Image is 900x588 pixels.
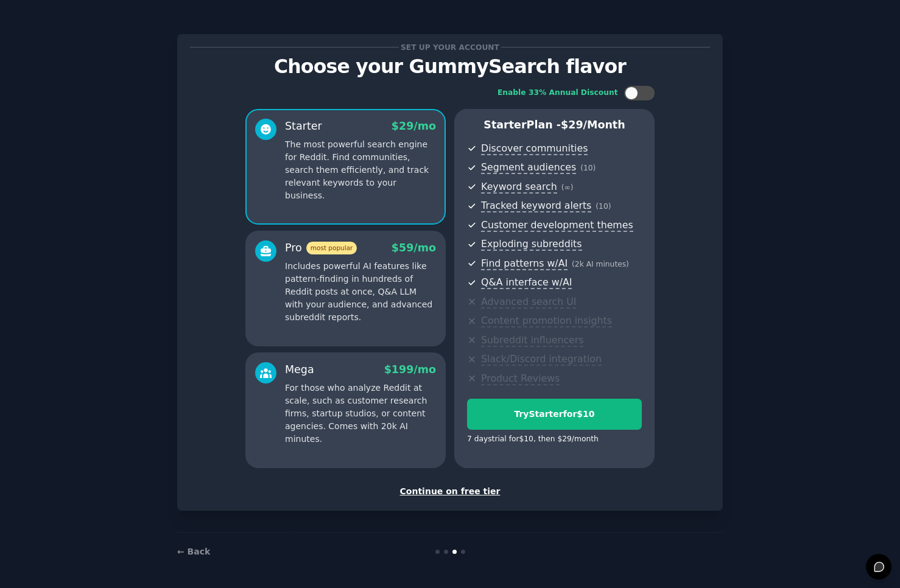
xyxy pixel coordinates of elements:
div: Continue on free tier [190,485,710,498]
span: Tracked keyword alerts [481,200,591,212]
a: ← Back [177,547,210,556]
span: Keyword search [481,181,557,194]
span: ( 2k AI minutes ) [572,260,629,268]
p: Starter Plan - [467,117,642,133]
div: 7 days trial for $10 , then $ 29 /month [467,434,599,445]
span: Exploding subreddits [481,238,582,251]
span: most popular [306,242,357,254]
div: Try Starter for $10 [468,408,641,421]
span: ( 10 ) [596,202,611,211]
div: Mega [285,362,314,377]
span: Advanced search UI [481,296,576,309]
span: Content promotion insights [481,315,612,327]
span: $ 59 /mo [392,242,436,254]
p: Choose your GummySearch flavor [190,56,710,77]
p: The most powerful search engine for Reddit. Find communities, search them efficiently, and track ... [285,138,436,202]
span: Discover communities [481,142,588,155]
span: Product Reviews [481,373,560,385]
span: Find patterns w/AI [481,257,568,270]
span: Slack/Discord integration [481,353,602,366]
span: ( 10 ) [580,164,596,172]
span: ( ∞ ) [561,183,574,192]
span: Customer development themes [481,219,633,232]
span: Q&A interface w/AI [481,276,572,289]
div: Pro [285,240,357,256]
button: TryStarterfor$10 [467,399,642,430]
span: $ 29 /mo [392,120,436,132]
span: Subreddit influencers [481,334,583,347]
span: Set up your account [399,41,502,54]
div: Enable 33% Annual Discount [497,88,618,99]
span: Segment audiences [481,161,576,174]
span: $ 199 /mo [384,363,436,376]
p: Includes powerful AI features like pattern-finding in hundreds of Reddit posts at once, Q&A LLM w... [285,260,436,324]
span: $ 29 /month [561,119,625,131]
p: For those who analyze Reddit at scale, such as customer research firms, startup studios, or conte... [285,382,436,446]
div: Starter [285,119,322,134]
